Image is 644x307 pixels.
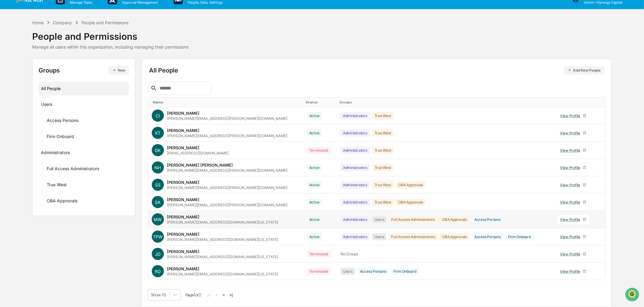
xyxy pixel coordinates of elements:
div: OBA Approvals [440,233,469,240]
div: True West [372,199,394,206]
div: True West [372,164,394,171]
a: View Profile [558,267,589,276]
a: 🖐️Preclearance [4,105,42,116]
span: CI [156,113,160,118]
button: |< [206,292,213,298]
div: [PERSON_NAME] [PERSON_NAME] [167,163,233,167]
p: Manage Tasks [65,0,96,5]
div: View Profile [560,217,583,222]
p: Admin • Synergy Capital [579,0,622,5]
div: Administrators [341,130,370,137]
button: < [214,292,220,298]
div: [PERSON_NAME][EMAIL_ADDRESS][DOMAIN_NAME][US_STATE] [167,237,278,242]
div: [PERSON_NAME][EMAIL_ADDRESS][PERSON_NAME][DOMAIN_NAME] [167,168,287,173]
a: 🗄️Attestations [42,105,78,116]
div: Administrators [341,233,370,240]
span: SA [155,200,161,205]
iframe: Open customer support [625,287,641,303]
div: No Groups [341,252,550,256]
div: [PERSON_NAME][EMAIL_ADDRESS][DOMAIN_NAME][US_STATE] [167,255,278,259]
div: [PERSON_NAME] [167,266,199,271]
div: Start new chat [21,46,100,52]
p: How can we help? [6,13,110,22]
a: View Profile [558,180,589,190]
div: [PERSON_NAME] [167,232,199,237]
span: RG [155,269,161,274]
a: View Profile [558,232,589,241]
div: Administrators [341,164,370,171]
div: Access Persons [472,233,503,240]
div: Toggle SortBy [153,100,301,104]
a: View Profile [558,197,589,207]
div: [PERSON_NAME][EMAIL_ADDRESS][PERSON_NAME][DOMAIN_NAME] [167,185,287,190]
span: Preclearance [12,108,39,114]
button: New [109,66,129,74]
a: View Profile [558,128,589,138]
img: Cameron Burns [6,77,16,86]
div: Active [307,216,322,223]
div: Firm Onboard [47,134,74,141]
div: All People [149,66,604,74]
div: View Profile [560,183,583,187]
div: Administrators [341,199,370,206]
div: We're available if you need us! [21,52,77,57]
p: People, Data, Settings [183,0,226,5]
div: Past conversations [6,67,41,72]
a: Powered byPylon [43,134,73,139]
div: [PERSON_NAME][EMAIL_ADDRESS][DOMAIN_NAME][US_STATE] [167,220,278,224]
div: Terminated [307,147,331,154]
a: View Profile [558,163,589,172]
div: Active [307,233,322,240]
div: Firm Onboard [506,233,533,240]
div: Firm Onboard [391,268,419,275]
div: View Profile [560,234,583,239]
div: Home [32,20,44,25]
span: • [50,83,53,87]
div: True West [372,112,394,119]
div: Full Access Administrators [47,166,99,173]
div: 🖐️ [6,108,11,113]
div: True West [372,130,394,137]
div: View Profile [560,148,583,153]
div: Active [307,199,322,206]
div: [PERSON_NAME] [167,128,199,133]
span: [PERSON_NAME] [19,83,49,87]
button: Start new chat [103,48,110,56]
div: Administrators [341,181,370,188]
a: View Profile [558,215,589,224]
div: Administrators [41,150,70,157]
div: Administrators [341,147,370,154]
div: True West [47,182,67,189]
div: 🔎 [6,120,11,125]
div: Full Access Administrators [389,233,437,240]
button: See all [94,66,110,73]
div: Active [307,130,322,137]
a: View Profile [558,111,589,120]
div: True West [372,147,394,154]
div: View Profile [560,200,583,204]
div: Manage all users within this organization, including managing their permissions [32,44,188,49]
span: Data Lookup [12,119,38,125]
div: [PERSON_NAME] [167,111,199,116]
button: >| [228,292,235,298]
div: Users [372,233,387,240]
span: KT [155,130,161,136]
div: Company [53,20,72,25]
div: Terminated [307,268,331,275]
div: View Profile [560,131,583,135]
div: [PERSON_NAME][EMAIL_ADDRESS][PERSON_NAME][DOMAIN_NAME] [167,203,287,207]
span: DK [155,148,161,153]
button: > [221,292,227,298]
div: [PERSON_NAME] [167,197,199,202]
div: [PERSON_NAME] [167,249,199,254]
a: 🔎Data Lookup [4,117,41,128]
div: [PERSON_NAME][EMAIL_ADDRESS][PERSON_NAME][DOMAIN_NAME] [167,133,287,138]
div: People and Permissions [81,20,128,25]
div: Active [307,164,322,171]
a: View Profile [558,249,589,259]
div: Administrators [341,112,370,119]
button: Add New People [564,66,604,74]
div: Toggle SortBy [306,100,334,104]
div: Users [372,216,387,223]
